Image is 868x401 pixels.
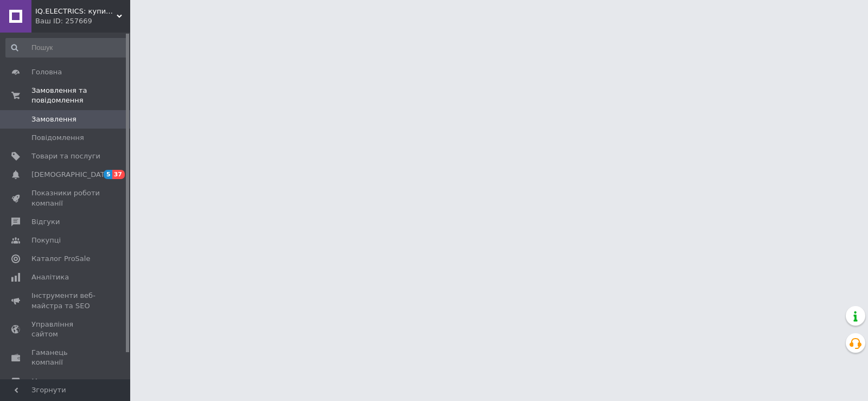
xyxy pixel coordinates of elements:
span: Маркет [31,377,59,386]
span: Товари та послуги [31,151,100,161]
span: IQ.ELECTRICS: купити електрику оптом [35,7,117,16]
span: Повідомлення [31,133,84,143]
div: Ваш ID: 257669 [35,16,130,26]
span: Гаманець компанії [31,348,100,367]
span: Головна [31,67,62,77]
span: Замовлення [31,114,76,124]
span: 5 [104,170,112,179]
span: 37 [112,170,125,179]
span: Замовлення та повідомлення [31,86,130,105]
input: Пошук [5,38,128,58]
span: Аналітика [31,272,69,282]
span: Показники роботи компанії [31,188,100,208]
span: Інструменти веб-майстра та SEO [31,291,100,310]
span: Управління сайтом [31,320,100,339]
span: [DEMOGRAPHIC_DATA] [31,170,112,180]
span: Покупці [31,235,61,245]
span: Відгуки [31,217,60,227]
span: Каталог ProSale [31,254,90,264]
